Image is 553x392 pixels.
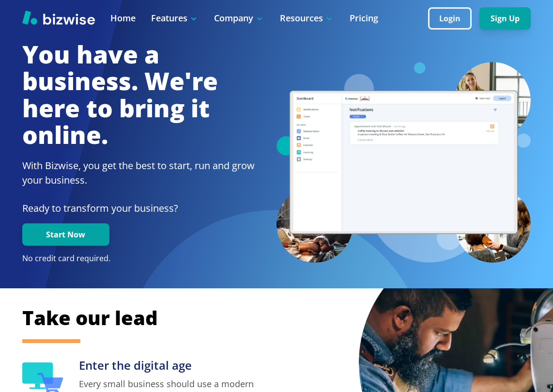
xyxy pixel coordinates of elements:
[79,358,276,374] h3: Enter the digital age
[22,230,109,239] a: Start Now
[22,305,531,331] h2: Take our lead
[110,12,136,24] a: Home
[280,12,334,24] p: Resources
[22,201,276,216] p: Ready to transform your business?
[22,10,95,25] img: Bizwise Logo
[22,41,276,149] h1: You have a business. We're here to bring it online.
[22,253,276,264] p: No credit card required.
[22,223,109,246] button: Start Now
[428,14,479,23] a: Login
[479,14,531,23] a: Sign Up
[350,12,378,24] a: Pricing
[151,12,199,24] p: Features
[479,7,531,30] button: Sign Up
[428,7,472,30] button: Login
[22,158,276,188] h2: With Bizwise, you get the best to start, run and grow your business.
[214,12,264,24] p: Company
